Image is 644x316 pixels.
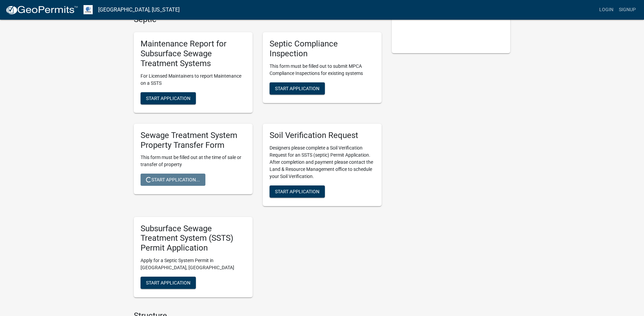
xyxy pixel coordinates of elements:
[141,92,196,104] button: Start Application
[146,177,200,182] span: Start Application...
[270,144,375,180] p: Designers please complete a Soil Verification Request for an SSTS (septic) Permit Application. Af...
[84,5,93,14] img: Otter Tail County, Minnesota
[98,4,180,16] a: [GEOGRAPHIC_DATA], [US_STATE]
[270,39,375,59] h5: Septic Compliance Inspection
[596,3,616,16] a: Login
[275,189,319,194] span: Start Application
[141,174,205,186] button: Start Application...
[270,82,325,95] button: Start Application
[146,95,190,101] span: Start Application
[141,257,246,271] p: Apply for a Septic System Permit in [GEOGRAPHIC_DATA], [GEOGRAPHIC_DATA]
[270,131,375,140] h5: Soil Verification Request
[141,131,246,150] h5: Sewage Treatment System Property Transfer Form
[146,280,190,285] span: Start Application
[141,73,246,87] p: For Licensed Maintainers to report Maintenance on a SSTS
[141,277,196,289] button: Start Application
[275,85,319,91] span: Start Application
[270,185,325,198] button: Start Application
[141,224,246,253] h5: Subsurface Sewage Treatment System (SSTS) Permit Application
[141,154,246,168] p: This form must be filled out at the time of sale or transfer of property
[270,63,375,77] p: This form must be filled out to submit MPCA Compliance Inspections for existing systems
[616,3,639,16] a: Signup
[141,39,246,68] h5: Maintenance Report for Subsurface Sewage Treatment Systems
